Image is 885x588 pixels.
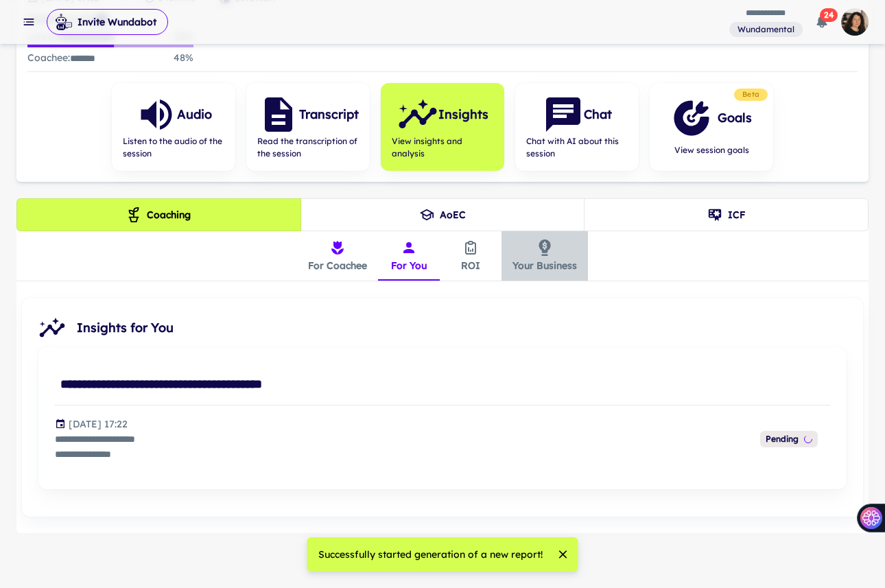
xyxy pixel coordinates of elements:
[27,50,95,66] p: Coachee :
[381,83,504,171] button: InsightsView insights and analysis
[515,83,639,171] button: ChatChat with AI about this session
[47,8,168,36] span: Invite Wundabot to record a meeting
[177,105,212,124] h6: Audio
[554,545,573,564] button: close
[820,8,838,22] span: 24
[300,198,585,231] button: AoEC
[123,135,224,160] span: Listen to the audio of the session
[299,105,359,124] h6: Transcript
[671,144,752,156] span: View session goals
[257,135,359,160] span: Read the transcription of the session
[318,541,543,567] div: Successfully started generation of a new report!
[584,198,869,231] button: ICF
[246,83,370,171] button: TranscriptRead the transcription of the session
[737,89,765,100] span: Beta
[378,231,440,281] button: For You
[297,231,588,281] div: insights tabs
[650,83,773,171] button: GoalsView session goals
[718,108,752,128] h6: Goals
[174,50,193,66] p: 48 %
[729,21,803,38] span: You are a member of this workspace. Contact your workspace owner for assistance.
[584,105,612,124] h6: Chat
[112,83,235,171] button: AudioListen to the audio of the session
[841,8,869,36] img: photoURL
[297,231,378,281] button: For Coachee
[438,105,488,124] h6: Insights
[392,135,493,160] span: View insights and analysis
[526,135,628,160] span: Chat with AI about this session
[501,231,588,281] button: Your Business
[77,318,852,338] span: Insights for You
[47,9,168,35] button: Invite Wundabot
[69,416,128,432] p: Generated at
[16,198,869,231] div: theme selection
[440,231,501,281] button: ROI
[823,436,830,443] button: Cancel Report
[808,8,836,36] button: 24
[16,198,301,231] button: Coaching
[760,431,818,447] span: Position in queue: 1
[732,23,800,36] span: Wundamental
